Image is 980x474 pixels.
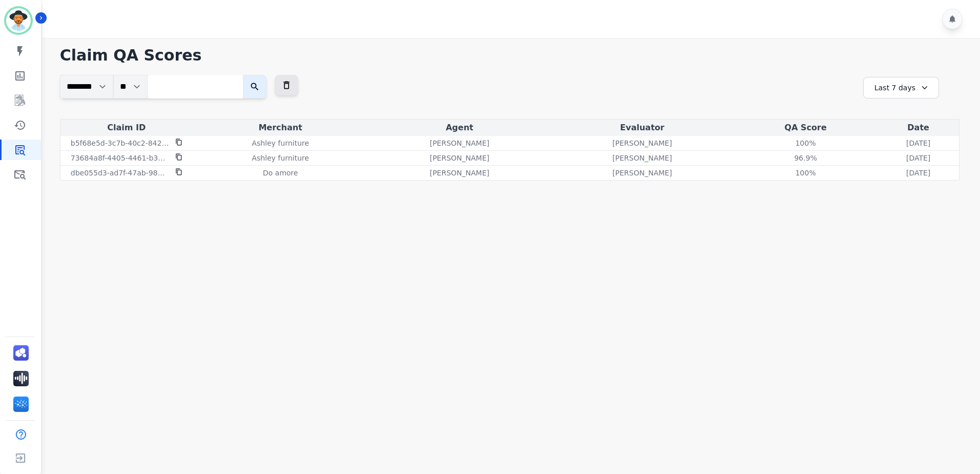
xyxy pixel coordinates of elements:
p: [PERSON_NAME] [430,138,489,148]
p: [PERSON_NAME] [612,138,672,148]
p: [DATE] [906,138,930,148]
div: Agent [370,122,548,134]
h1: Claim QA Scores [60,46,959,65]
div: Evaluator [553,122,731,134]
p: [DATE] [906,153,930,163]
div: 100 % [783,138,829,148]
p: dbe055d3-ad7f-47ab-9844-0f17ab066677 [71,168,169,178]
div: Date [880,122,957,134]
p: [DATE] [906,168,930,178]
p: Ashley furniture [252,153,309,163]
div: Claim ID [63,122,191,134]
p: Do amore [263,168,298,178]
div: Last 7 days [863,77,939,98]
p: [PERSON_NAME] [430,168,489,178]
img: Bordered avatar [6,8,31,33]
p: [PERSON_NAME] [612,153,672,163]
p: Ashley furniture [252,138,309,148]
div: QA Score [736,122,875,134]
p: b5f68e5d-3c7b-40c2-8421-627cf9b42a56 [71,138,169,148]
p: [PERSON_NAME] [612,168,672,178]
p: 73684a8f-4405-4461-b30a-c0e449d3c41b [71,153,169,163]
div: 96.9 % [783,153,829,163]
p: [PERSON_NAME] [430,153,489,163]
div: 100 % [783,168,829,178]
div: Merchant [195,122,366,134]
